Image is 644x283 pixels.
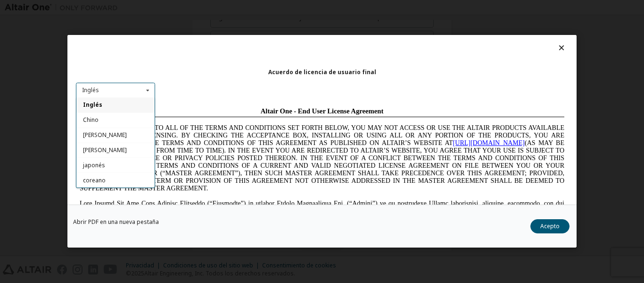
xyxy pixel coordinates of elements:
[4,96,488,164] span: Lore Ipsumd Sit Ame Cons Adipisc Elitseddo (“Eiusmodte”) in utlabor Etdolo Magnaaliqua Eni. (“Adm...
[83,116,99,124] font: Chino
[82,86,99,94] font: Inglés
[83,131,127,139] font: [PERSON_NAME]
[530,220,570,234] button: Acepto
[83,177,106,185] font: coreano
[83,146,127,154] font: [PERSON_NAME]
[73,218,159,226] font: Abrir PDF en una nueva pestaña
[4,21,488,88] span: IF YOU DO NOT AGREE TO ALL OF THE TERMS AND CONDITIONS SET FORTH BELOW, YOU MAY NOT ACCESS OR USE...
[540,223,560,231] font: Acepto
[83,101,102,109] font: Inglés
[268,68,376,76] font: Acuerdo de licencia de usuario final
[73,220,159,225] a: Abrir PDF en una nueva pestaña
[185,4,308,11] span: Altair One - End User License Agreement
[83,162,105,170] font: japonés
[377,36,449,43] a: [URL][DOMAIN_NAME]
